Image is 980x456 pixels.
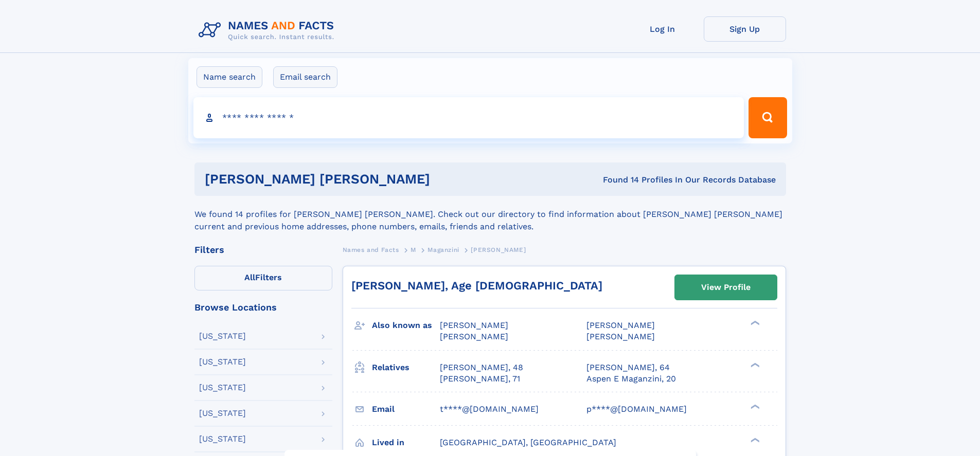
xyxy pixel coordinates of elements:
[411,243,416,256] a: M
[273,66,337,88] label: Email search
[372,359,440,376] h3: Relatives
[586,332,655,341] span: [PERSON_NAME]
[244,272,255,282] span: All
[516,174,776,186] div: Found 14 Profiles In Our Records Database
[427,246,459,253] span: Maganzini
[372,434,440,451] h3: Lived in
[194,303,332,312] div: Browse Locations
[193,97,744,138] input: search input
[586,362,670,373] a: [PERSON_NAME], 64
[748,320,760,326] div: ❯
[471,246,526,253] span: [PERSON_NAME]
[194,266,332,290] label: Filters
[411,246,416,253] span: M
[440,362,523,373] a: [PERSON_NAME], 48
[748,436,760,443] div: ❯
[427,243,459,256] a: Maganzini
[704,16,786,42] a: Sign Up
[440,320,508,330] span: [PERSON_NAME]
[675,275,777,300] a: View Profile
[199,409,246,417] div: [US_STATE]
[440,373,520,385] a: [PERSON_NAME], 71
[197,66,262,88] label: Name search
[440,332,508,341] span: [PERSON_NAME]
[343,243,399,256] a: Names and Facts
[749,97,787,138] button: Search Button
[351,279,602,292] a: [PERSON_NAME], Age [DEMOGRAPHIC_DATA]
[748,361,760,368] div: ❯
[701,276,751,299] div: View Profile
[586,320,655,330] span: [PERSON_NAME]
[621,16,704,42] a: Log In
[199,384,246,392] div: [US_STATE]
[372,317,440,334] h3: Also known as
[194,245,332,254] div: Filters
[586,373,676,385] a: Aspen E Maganzini, 20
[199,435,246,443] div: [US_STATE]
[194,196,786,233] div: We found 14 profiles for [PERSON_NAME] [PERSON_NAME]. Check out our directory to find information...
[199,332,246,340] div: [US_STATE]
[440,437,616,447] span: [GEOGRAPHIC_DATA], [GEOGRAPHIC_DATA]
[748,403,760,410] div: ❯
[205,173,516,186] h1: [PERSON_NAME] [PERSON_NAME]
[372,400,440,418] h3: Email
[199,358,246,366] div: [US_STATE]
[194,16,343,44] img: Logo Names and Facts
